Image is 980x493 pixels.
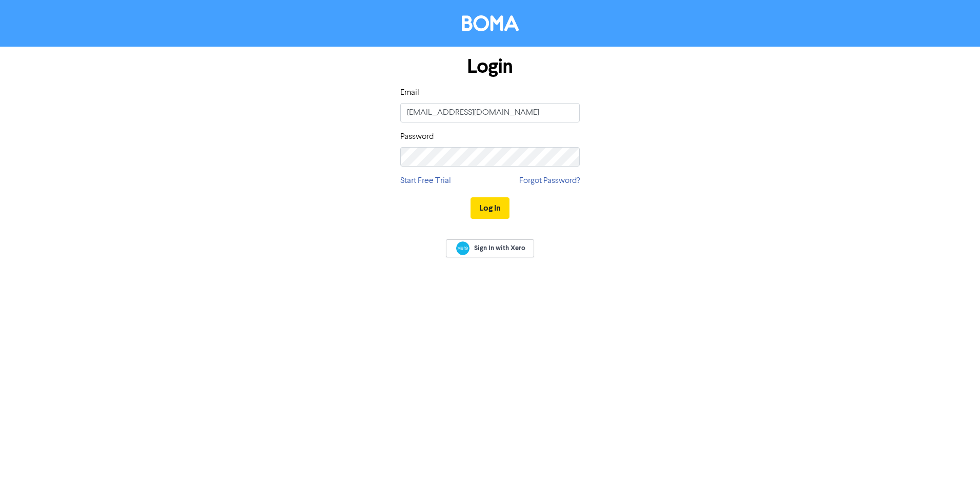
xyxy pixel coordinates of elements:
[456,241,469,255] img: Xero logo
[471,197,509,219] button: Log In
[400,87,419,99] label: Email
[474,243,525,253] span: Sign In with Xero
[462,15,519,31] img: BOMA Logo
[400,55,580,78] h1: Login
[519,175,580,187] a: Forgot Password?
[446,239,534,257] a: Sign In with Xero
[400,175,451,187] a: Start Free Trial
[400,131,434,143] label: Password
